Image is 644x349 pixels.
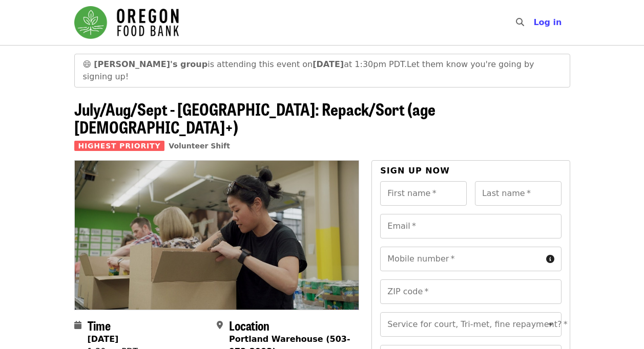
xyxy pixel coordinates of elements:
[94,59,207,69] strong: [PERSON_NAME]'s group
[229,316,269,334] span: Location
[475,181,562,206] input: Last name
[516,17,524,27] i: search icon
[169,142,230,150] a: Volunteer Shift
[74,320,81,330] i: calendar icon
[217,320,223,330] i: map-marker-alt icon
[74,6,179,39] img: Oregon Food Bank - Home
[380,166,450,176] span: Sign up now
[380,181,467,206] input: First name
[544,317,558,332] button: Open
[380,214,561,238] input: Email
[530,10,538,35] input: Search
[88,334,119,344] strong: [DATE]
[75,161,359,309] img: July/Aug/Sept - Portland: Repack/Sort (age 8+) organized by Oregon Food Bank
[533,17,562,27] span: Log in
[94,59,407,69] span: is attending this event on at 1:30pm PDT.
[380,279,561,304] input: ZIP code
[380,247,542,271] input: Mobile number
[525,12,570,33] button: Log in
[83,59,92,69] span: grinning face emoji
[88,316,111,334] span: Time
[313,59,344,69] strong: [DATE]
[74,97,435,139] span: July/Aug/Sept - [GEOGRAPHIC_DATA]: Repack/Sort (age [DEMOGRAPHIC_DATA]+)
[74,141,165,151] span: Highest Priority
[546,254,554,264] i: circle-info icon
